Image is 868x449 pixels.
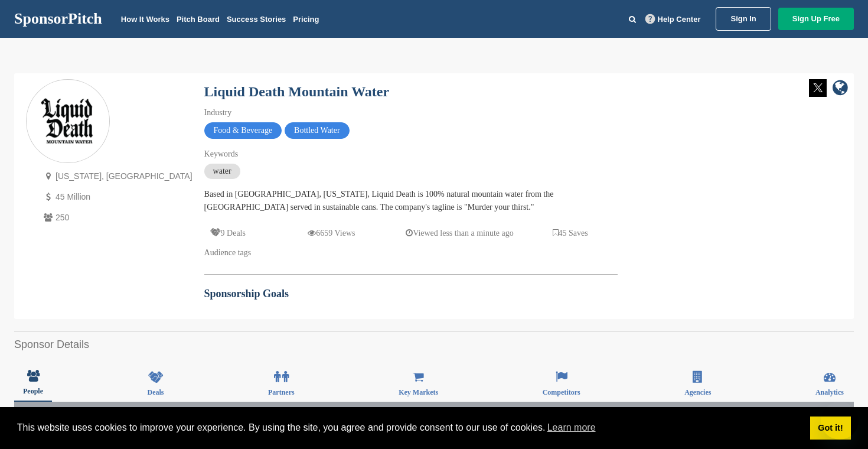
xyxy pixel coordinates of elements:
[778,8,854,30] a: Sign Up Free
[204,148,618,161] div: Keywords
[821,402,859,440] iframe: Button to launch messaging window
[14,11,102,27] a: SponsorPitch
[121,15,169,24] a: How It Works
[553,226,588,240] p: 45 Saves
[27,81,109,162] img: Sponsorpitch & Liquid Death Mountain Water
[268,389,295,396] span: Partners
[204,122,282,139] span: Food & Beverage
[14,337,854,353] h2: Sponsor Details
[148,389,164,396] span: Deals
[308,226,355,240] p: 6659 Views
[227,15,286,24] a: Success Stories
[399,389,438,396] span: Key Markets
[716,7,771,31] a: Sign In
[23,388,43,395] span: People
[406,226,514,240] p: Viewed less than a minute ago
[41,190,192,204] p: 45 Million
[643,12,703,26] a: Help Center
[684,389,711,396] span: Agencies
[285,122,350,139] span: Bottled Water
[543,389,580,396] span: Competitors
[204,246,618,259] div: Audience tags
[41,169,192,184] p: [US_STATE], [GEOGRAPHIC_DATA]
[41,210,192,225] p: 250
[815,389,844,396] span: Analytics
[177,15,220,24] a: Pitch Board
[204,164,240,179] span: water
[210,226,246,240] p: 9 Deals
[204,286,618,302] h2: Sponsorship Goals
[204,84,390,99] a: Liquid Death Mountain Water
[204,106,618,119] div: Industry
[546,419,598,437] a: learn more about cookies
[293,15,319,24] a: Pricing
[833,79,848,99] a: company link
[810,417,851,440] a: dismiss cookie message
[17,419,801,437] span: This website uses cookies to improve your experience. By using the site, you agree and provide co...
[809,79,827,97] img: Twitter white
[204,188,618,214] div: Based in [GEOGRAPHIC_DATA], [US_STATE], Liquid Death is 100% natural mountain water from the [GEO...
